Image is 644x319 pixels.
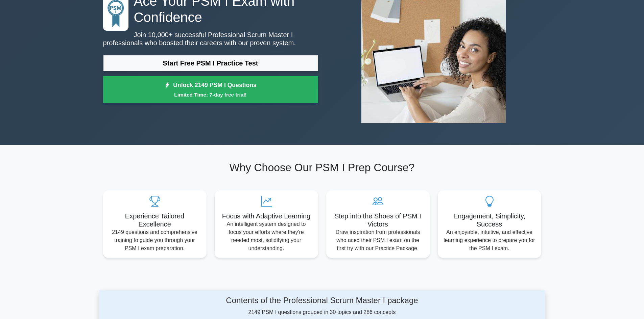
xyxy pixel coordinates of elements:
h5: Step into the Shoes of PSM I Victors [332,212,424,228]
a: Start Free PSM I Practice Test [103,55,318,71]
p: 2149 questions and comprehensive training to guide you through your PSM I exam preparation. [109,228,201,252]
small: Limited Time: 7-day free trial! [112,91,310,99]
h5: Focus with Adaptive Learning [220,212,313,220]
h2: Why Choose Our PSM I Prep Course? [103,161,541,174]
h4: Contents of the Professional Scrum Master I package [163,296,481,305]
p: An enjoyable, intuitive, and effective learning experience to prepare you for the PSM I exam. [443,228,536,252]
p: An intelligent system designed to focus your efforts where they're needed most, solidifying your ... [220,220,313,252]
a: Unlock 2149 PSM I QuestionsLimited Time: 7-day free trial! [103,76,318,103]
h5: Experience Tailored Excellence [109,212,201,228]
p: Draw inspiration from professionals who aced their PSM I exam on the first try with our Practice ... [332,228,424,252]
h5: Engagement, Simplicity, Success [443,212,536,228]
p: Join 10,000+ successful Professional Scrum Master I professionals who boosted their careers with ... [103,31,318,47]
div: 2149 PSM I questions grouped in 30 topics and 286 concepts [163,296,481,316]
